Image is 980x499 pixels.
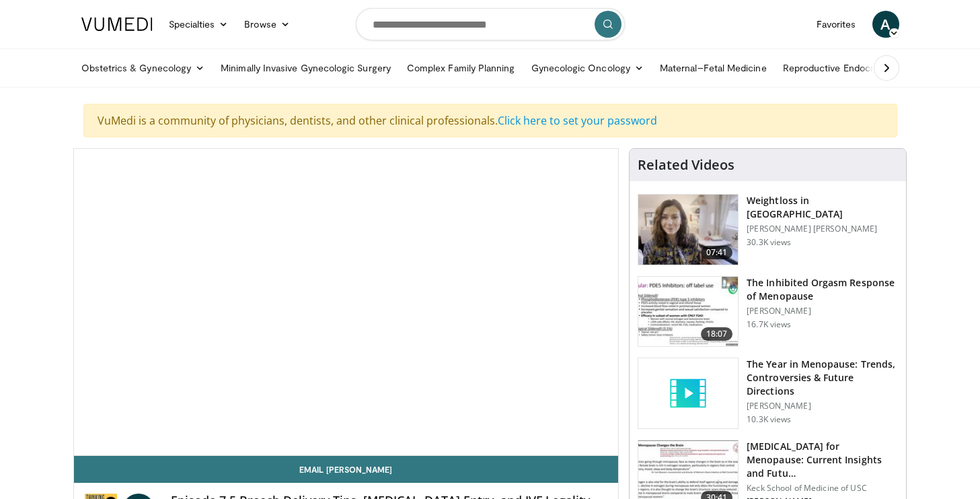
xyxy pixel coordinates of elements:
[236,11,298,38] a: Browse
[701,327,733,341] span: 18:07
[498,113,657,128] a: Click here to set your password
[638,358,898,429] a: The Year in Menopause: Trends, Controversies & Future Directions [PERSON_NAME] 10.3K views
[747,319,791,330] p: 16.7K views
[73,55,213,81] a: Obstetrics & Gynecology
[638,277,738,347] img: 283c0f17-5e2d-42ba-a87c-168d447cdba4.150x105_q85_crop-smart_upscale.jpg
[701,246,733,259] span: 07:41
[523,55,652,81] a: Gynecologic Oncology
[74,149,619,456] video-js: Video Player
[638,276,898,347] a: 18:07 The Inhibited Orgasm Response of Menopause [PERSON_NAME] 16.7K views
[747,194,898,221] h3: Weightloss in [GEOGRAPHIC_DATA]
[74,456,619,483] a: Email [PERSON_NAME]
[213,55,399,81] a: Minimally Invasive Gynecologic Surgery
[638,194,898,265] a: 07:41 Weightloss in [GEOGRAPHIC_DATA] [PERSON_NAME] [PERSON_NAME] 30.3K views
[747,306,898,317] p: [PERSON_NAME]
[83,104,897,137] div: VuMedi is a community of physicians, dentists, and other clinical professionals.
[652,55,775,81] a: Maternal–Fetal Medicine
[747,358,898,398] h3: The Year in Menopause: Trends, Controversies & Future Directions
[356,8,625,40] input: Search topics, interventions
[747,224,898,234] p: [PERSON_NAME] [PERSON_NAME]
[872,11,899,38] a: A
[808,11,864,38] a: Favorites
[638,195,738,265] img: 9983fed1-7565-45be-8934-aef1103ce6e2.150x105_q85_crop-smart_upscale.jpg
[399,55,523,81] a: Complex Family Planning
[747,237,791,248] p: 30.3K views
[747,276,898,303] h3: The Inhibited Orgasm Response of Menopause
[638,157,734,173] h4: Related Videos
[747,414,791,425] p: 10.3K views
[747,401,898,411] p: [PERSON_NAME]
[747,483,898,494] p: Keck School of Medicine of USC
[747,440,898,480] h3: [MEDICAL_DATA] for Menopause: Current Insights and Futu…
[81,18,153,31] img: VuMedi Logo
[161,11,237,38] a: Specialties
[638,358,738,428] img: video_placeholder_short.svg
